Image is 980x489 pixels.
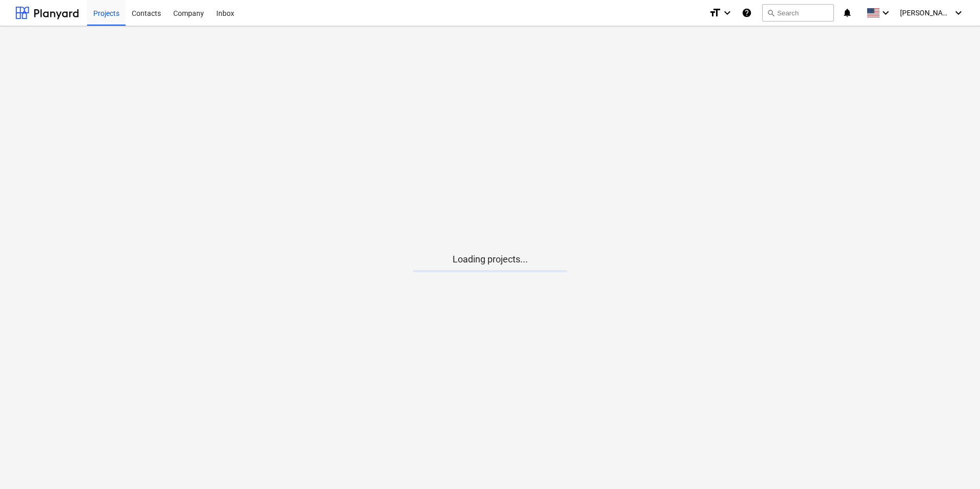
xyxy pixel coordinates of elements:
[762,4,834,22] button: Search
[842,7,852,19] i: notifications
[952,7,965,19] i: keyboard_arrow_down
[721,7,733,19] i: keyboard_arrow_down
[900,9,951,17] span: [PERSON_NAME]
[880,7,892,19] i: keyboard_arrow_down
[413,253,567,266] p: Loading projects...
[709,7,721,19] i: format_size
[742,7,752,19] i: Knowledge base
[767,9,775,17] span: search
